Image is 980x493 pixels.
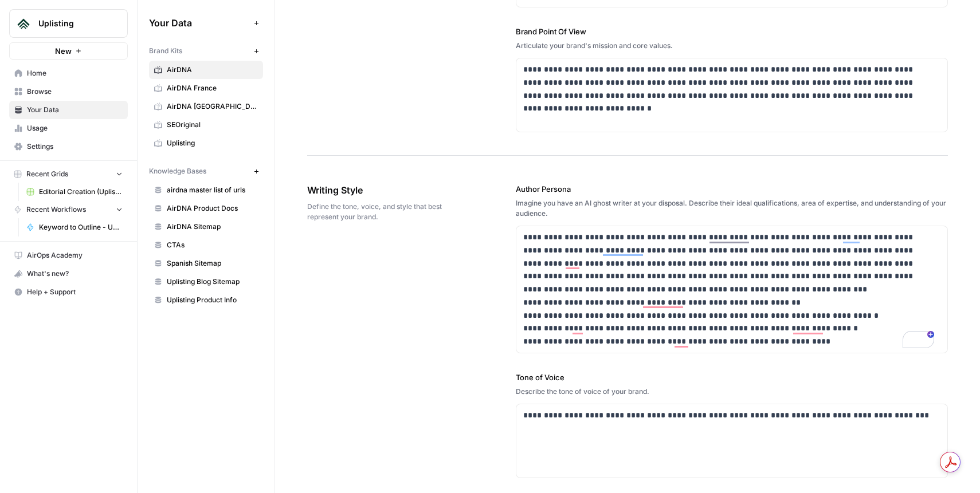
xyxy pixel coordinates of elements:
a: AirDNA Sitemap [149,218,263,236]
div: To enrich screen reader interactions, please activate Accessibility in Grammarly extension settings [516,226,948,353]
a: Uplisting Blog Sitemap [149,273,263,291]
button: Help + Support [9,283,128,301]
span: Settings [27,141,123,152]
span: AirDNA Sitemap [167,222,258,232]
span: Uplisting [38,18,108,29]
div: Describe the tone of voice of your brand. [516,386,948,397]
span: Uplisting [167,138,258,148]
a: AirDNA [149,61,263,79]
span: Editorial Creation (Uplisting) [39,187,123,197]
span: Knowledge Bases [149,166,206,176]
span: CTAs [167,240,258,250]
a: Uplisting Product Info [149,291,263,309]
span: AirDNA [167,65,258,75]
button: Workspace: Uplisting [9,9,128,38]
span: Uplisting Product Info [167,295,258,305]
span: New [55,45,72,57]
button: Recent Grids [9,165,128,183]
span: Usage [27,123,123,133]
span: Keyword to Outline - Uplisting [39,222,123,232]
a: Home [9,64,128,82]
span: Writing Style [307,183,452,197]
a: Spanish Sitemap [149,254,263,273]
a: Keyword to Outline - Uplisting [21,218,128,236]
span: Your Data [149,16,249,30]
label: Tone of Voice [516,372,948,383]
label: Brand Point Of View [516,26,948,37]
a: Browse [9,82,128,101]
span: AirDNA [GEOGRAPHIC_DATA] [167,101,258,112]
a: AirDNA [GEOGRAPHIC_DATA] [149,97,263,116]
a: Usage [9,119,128,137]
span: Your Data [27,105,123,115]
span: Spanish Sitemap [167,258,258,269]
span: Browse [27,86,123,97]
span: AirDNA France [167,83,258,93]
span: AirDNA Product Docs [167,203,258,214]
button: What's new? [9,265,128,283]
span: AirOps Academy [27,250,123,261]
div: What's new? [10,265,127,282]
a: Editorial Creation (Uplisting) [21,183,128,201]
span: Home [27,68,123,78]
span: Brand Kits [149,46,182,56]
span: Uplisting Blog Sitemap [167,277,258,287]
a: CTAs [149,236,263,254]
span: Define the tone, voice, and style that best represent your brand. [307,202,452,222]
span: SEOriginal [167,120,258,130]
a: AirDNA Product Docs [149,199,263,218]
span: Recent Grids [26,169,68,179]
a: SEOriginal [149,116,263,134]
span: airdna master list of urls [167,185,258,195]
img: Uplisting Logo [13,13,34,34]
span: Recent Workflows [26,204,86,215]
button: New [9,42,128,60]
a: Your Data [9,101,128,119]
a: Settings [9,137,128,156]
div: Articulate your brand's mission and core values. [516,41,948,51]
button: Recent Workflows [9,201,128,218]
a: AirDNA France [149,79,263,97]
a: Uplisting [149,134,263,152]
span: Help + Support [27,287,123,297]
a: AirOps Academy [9,246,128,265]
div: Imagine you have an AI ghost writer at your disposal. Describe their ideal qualifications, area o... [516,198,948,219]
label: Author Persona [516,183,948,195]
a: airdna master list of urls [149,181,263,199]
